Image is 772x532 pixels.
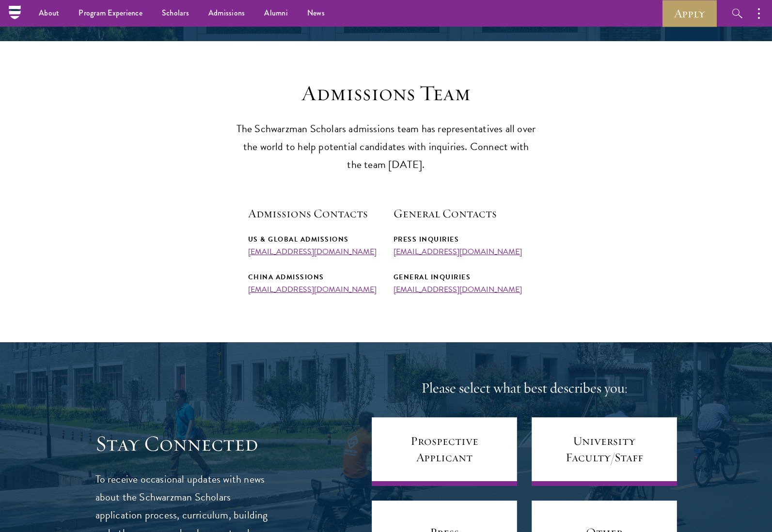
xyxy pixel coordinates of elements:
[394,233,524,245] div: Press Inquiries
[236,120,536,174] p: The Schwarzman Scholars admissions team has representatives all over the world to help potential ...
[372,379,677,398] h4: Please select what best describes you:
[394,205,524,222] h5: General Contacts
[248,233,379,245] div: US & Global Admissions
[372,417,517,486] a: Prospective Applicant
[248,284,377,295] a: [EMAIL_ADDRESS][DOMAIN_NAME]
[95,430,277,457] h3: Stay Connected
[394,284,522,295] a: [EMAIL_ADDRESS][DOMAIN_NAME]
[236,80,536,107] h3: Admissions Team
[248,246,377,258] a: [EMAIL_ADDRESS][DOMAIN_NAME]
[394,246,522,258] a: [EMAIL_ADDRESS][DOMAIN_NAME]
[248,205,379,222] h5: Admissions Contacts
[394,271,524,283] div: General Inquiries
[532,417,677,486] a: University Faculty/Staff
[248,271,379,283] div: China Admissions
